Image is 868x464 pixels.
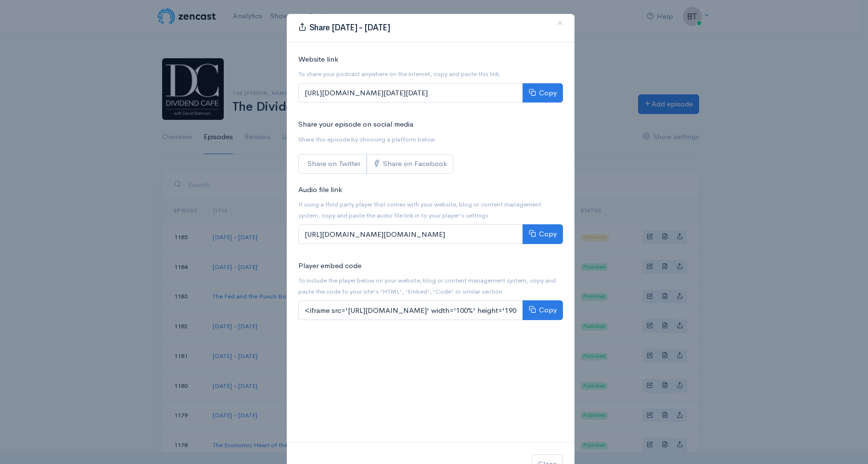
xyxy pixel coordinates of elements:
[309,23,390,33] span: Share [DATE] - [DATE]
[298,119,413,130] label: Share your episode on social media
[298,83,523,103] input: [URL][DOMAIN_NAME][DATE][DATE]
[557,16,563,30] span: ×
[523,83,563,103] button: Copy
[298,54,338,65] label: Website link
[367,154,453,174] a: Share on Facebook
[298,276,556,296] small: To include the player below on your website, blog or content management system, copy and paste th...
[298,135,436,143] small: Share this episode by choosing a platform below.
[523,300,563,320] button: Copy
[523,224,563,244] button: Copy
[298,184,342,195] label: Audio file link
[298,300,523,320] input: <iframe src='[URL][DOMAIN_NAME]' width='100%' height='190' frameborder='0' scrolling='no' seamles...
[298,260,361,271] label: Player embed code
[298,70,501,78] small: To share your podcast anywhere on the internet, copy and paste this link.
[546,10,574,37] button: Close
[298,154,453,174] div: Social sharing links
[835,431,858,454] iframe: gist-messenger-bubble-iframe
[298,200,541,219] small: If using a third party player that comes with your website, blog or content management system, co...
[298,224,523,244] input: [URL][DOMAIN_NAME][DOMAIN_NAME]
[298,154,367,174] a: Share on Twitter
